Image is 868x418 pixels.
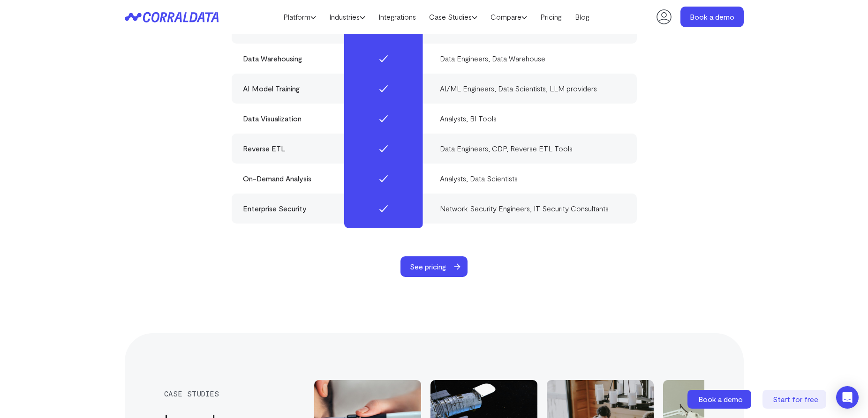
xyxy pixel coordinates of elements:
[440,83,626,94] div: AI/ML Engineers, Data Scientists, LLM providers
[440,173,626,184] div: Analysts, Data Scientists
[243,203,429,214] div: Enterprise Security
[568,10,596,24] a: Blog
[243,173,429,184] div: On-Demand Analysis
[164,389,298,398] div: case studies
[400,256,476,277] a: See pricing
[687,390,753,409] a: Book a demo
[277,10,323,24] a: Platform
[440,113,626,124] div: Analysts, BI Tools
[534,10,568,24] a: Pricing
[484,10,534,24] a: Compare
[372,10,423,24] a: Integrations
[423,10,484,24] a: Case Studies
[698,395,743,403] span: Book a demo
[400,256,455,277] span: See pricing
[243,113,429,124] div: Data Visualization
[243,83,429,94] div: AI Model Training
[762,390,828,409] a: Start for free
[243,53,429,64] div: Data Warehousing
[440,143,626,154] div: Data Engineers, CDP, Reverse ETL Tools
[836,386,859,409] div: Open Intercom Messenger
[243,143,429,154] div: Reverse ETL
[440,53,626,64] div: Data Engineers, Data Warehouse
[773,395,818,403] span: Start for free
[440,203,626,214] div: Network Security Engineers, IT Security Consultants
[323,10,372,24] a: Industries
[680,7,744,27] a: Book a demo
